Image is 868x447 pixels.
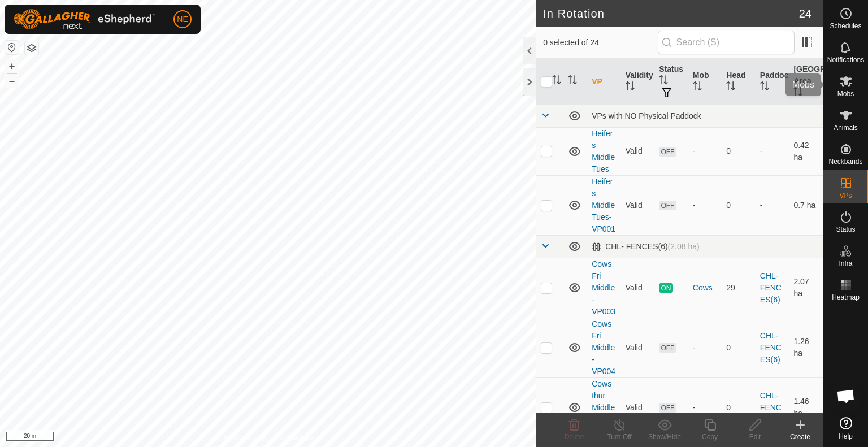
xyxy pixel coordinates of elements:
p-sorticon: Activate to sort [626,83,635,92]
p-sorticon: Activate to sort [568,77,577,86]
div: Create [778,432,823,442]
a: Heifers Middle Tues [592,129,615,173]
span: 0 selected of 24 [543,37,657,49]
button: Reset Map [5,41,19,54]
td: Valid [621,377,655,437]
div: Copy [687,432,732,442]
a: CHL- FENCES(6) [760,331,782,364]
td: Valid [621,318,655,377]
th: [GEOGRAPHIC_DATA] Area [789,59,823,105]
span: Animals [834,124,858,131]
td: 0 [722,377,756,437]
a: Heifers Middle Tues-VP001 [592,177,615,233]
a: Contact Us [279,432,313,442]
td: Valid [621,127,655,175]
a: Privacy Policy [224,432,266,442]
td: - [756,175,789,235]
div: Cows [693,282,718,294]
td: 0.7 ha [789,175,823,235]
td: - [756,127,789,175]
div: Open chat [829,379,863,413]
td: 2.07 ha [789,258,823,318]
a: Cows Fri Middle-VP004 [592,319,615,376]
span: Mobs [837,90,854,97]
h2: In Rotation [543,7,799,20]
span: OFF [659,147,676,157]
a: CHL- FENCES(6) [760,391,782,424]
span: Schedules [830,23,861,29]
td: Valid [621,258,655,318]
span: (2.08 ha) [668,242,700,251]
div: Show/Hide [642,432,687,442]
span: NE [177,14,188,25]
span: 24 [799,5,811,22]
th: Status [654,59,688,105]
div: VPs with NO Physical Paddock [592,111,818,120]
span: Help [839,433,853,440]
a: Help [823,413,868,444]
input: Search (S) [658,31,795,54]
button: – [5,74,19,88]
div: - [693,402,718,414]
th: Mob [688,59,722,105]
th: Paddock [756,59,789,105]
span: Notifications [827,57,864,63]
td: 29 [722,258,756,318]
span: VPs [839,192,852,199]
span: Status [836,226,855,233]
p-sorticon: Activate to sort [552,77,561,86]
span: ON [659,283,672,293]
div: - [693,145,718,157]
p-sorticon: Activate to sort [659,77,668,86]
p-sorticon: Activate to sort [693,83,702,92]
th: Validity [621,59,655,105]
p-sorticon: Activate to sort [726,83,735,92]
button: + [5,59,19,73]
span: Heatmap [832,294,860,301]
td: 0 [722,127,756,175]
p-sorticon: Activate to sort [760,83,769,92]
div: CHL- FENCES(6) [592,242,700,251]
td: 0.42 ha [789,127,823,175]
div: - [693,342,718,354]
span: OFF [659,403,676,413]
span: Infra [839,260,852,267]
span: OFF [659,343,676,353]
span: Delete [565,433,584,441]
td: 1.46 ha [789,377,823,437]
img: Gallagher Logo [14,9,155,29]
a: CHL- FENCES(6) [760,271,782,304]
span: OFF [659,201,676,210]
div: - [693,199,718,211]
span: Neckbands [828,158,862,165]
th: VP [587,59,621,105]
div: Turn Off [597,432,642,442]
th: Head [722,59,756,105]
div: Edit [732,432,778,442]
a: Cows Fri Middle-VP003 [592,259,615,316]
p-sorticon: Activate to sort [793,89,802,98]
td: Valid [621,175,655,235]
td: 0 [722,318,756,377]
td: 1.26 ha [789,318,823,377]
a: Cows thur Middle-VP002 [592,379,615,436]
td: 0 [722,175,756,235]
button: Map Layers [25,41,38,55]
